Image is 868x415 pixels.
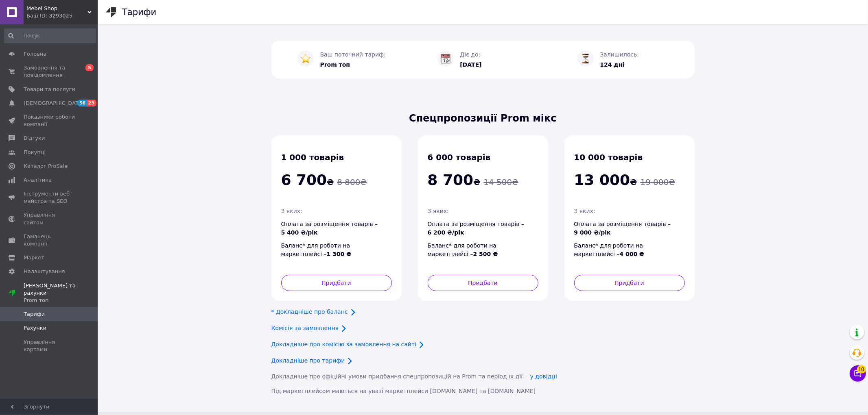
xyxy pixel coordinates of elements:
span: 14 500 ₴ [483,177,518,187]
span: 6 000 товарів [428,152,491,162]
span: 8 700 [428,172,474,188]
span: Маркет [24,254,44,261]
span: ₴ [281,177,334,187]
span: Докладніше про офіційні умови придбання спецпропозицій на Prom та період їх дії — [271,373,558,380]
span: [DATE] [460,61,482,68]
span: Mebel Shop [26,5,87,12]
span: ₴ [574,177,637,187]
span: 1 300 ₴ [327,251,352,257]
span: Ваш поточний тариф: [320,51,386,58]
a: * Докладніше про баланс [271,309,348,315]
span: 13 000 [574,172,630,188]
span: Управління картами [24,339,75,353]
span: 6 700 [281,172,327,188]
span: Гаманець компанії [24,233,75,248]
span: Залишилось: [600,51,639,58]
span: 1 000 товарів [281,152,344,162]
span: Замовлення та повідомлення [24,64,75,79]
button: Придбати [574,275,685,291]
span: Тарифи [24,311,45,318]
span: Налаштування [24,268,65,275]
span: Оплата за розміщення товарів – [574,221,671,236]
span: 5 [85,64,94,71]
div: Ваш ID: 3293025 [26,12,98,20]
span: Аналітика [24,176,52,184]
span: З яких: [428,208,449,214]
span: Спецпропозиції Prom мікс [271,111,695,125]
div: Prom топ [24,297,98,304]
span: Товари та послуги [24,86,75,93]
span: Покупці [24,149,46,156]
span: 124 дні [600,61,625,68]
span: Баланс* для роботи на маркетплейсі – [281,242,352,257]
span: Рахунки [24,324,46,332]
span: 6 200 ₴/рік [428,229,464,236]
span: Баланс* для роботи на маркетплейсі – [574,242,645,257]
span: Інструменти веб-майстра та SEO [24,190,75,205]
span: З яких: [281,208,302,214]
span: 19 000 ₴ [640,177,675,187]
span: Головна [24,50,46,58]
span: 8 800 ₴ [337,177,367,187]
a: Докладніше про комісію за замовлення на сайті [271,341,417,348]
img: :star: [301,54,310,63]
span: Відгуки [24,135,45,142]
button: Чат з покупцем10 [850,365,866,382]
button: Придбати [281,275,392,291]
span: [DEMOGRAPHIC_DATA] [24,100,84,107]
span: Оплата за розміщення товарів – [281,221,378,236]
span: 4 000 ₴ [620,251,645,257]
span: Prom топ [320,61,350,68]
span: [PERSON_NAME] та рахунки [24,282,98,304]
span: 10 [857,365,866,374]
span: 23 [87,100,96,106]
span: 9 000 ₴/рік [574,229,611,236]
input: Пошук [4,28,96,43]
span: 2 500 ₴ [473,251,498,257]
span: 10 000 товарів [574,152,643,162]
span: Оплата за розміщення товарів – [428,221,525,236]
img: :hourglass_flowing_sand: [581,54,590,63]
span: Під маркетплейсом маються на увазі маркетплейси [DOMAIN_NAME] та [DOMAIN_NAME] [271,388,536,394]
a: у довідці [530,373,557,380]
img: :calendar: [441,54,450,63]
span: З яких: [574,208,595,214]
span: Баланс* для роботи на маркетплейсі – [428,242,498,257]
span: 56 [77,100,87,106]
span: Показники роботи компанії [24,113,75,128]
span: Діє до: [460,51,481,58]
span: 5 400 ₴/рік [281,229,318,236]
span: Каталог ProSale [24,163,68,170]
a: Комісія за замовлення [271,325,339,331]
span: Управління сайтом [24,211,75,226]
button: Придбати [428,275,538,291]
a: Докладніше про тарифи [271,357,345,364]
h1: Тарифи [122,7,156,17]
span: ₴ [428,177,481,187]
